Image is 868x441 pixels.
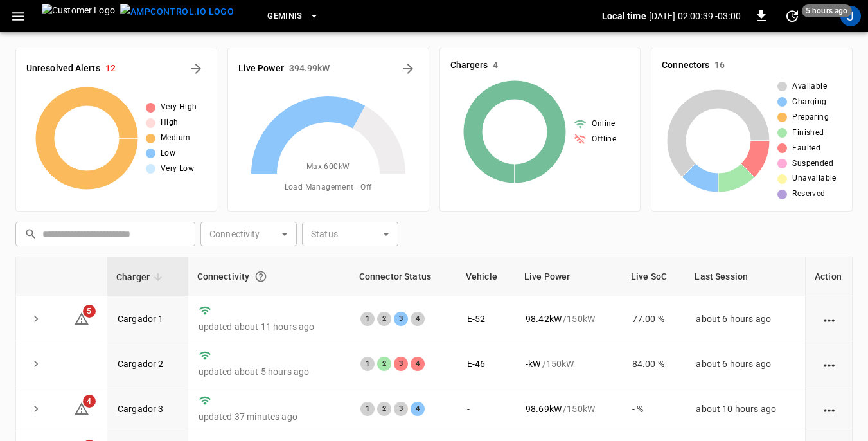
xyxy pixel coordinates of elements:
div: profile-icon [840,6,861,26]
span: Medium [161,132,190,145]
p: updated about 11 hours ago [199,320,340,333]
span: Very Low [161,163,194,175]
h6: 12 [105,62,116,76]
th: Last Session [686,257,805,296]
img: ampcontrol.io logo [120,4,234,20]
span: 4 [83,395,96,408]
th: Live SoC [622,257,686,296]
div: 1 [360,357,375,371]
div: 3 [394,402,408,416]
p: [DATE] 02:00:39 -03:00 [649,10,741,22]
th: Vehicle [457,257,515,296]
button: Geminis [262,4,324,29]
h6: Chargers [450,59,488,73]
span: Available [792,80,827,93]
p: 98.69 kW [526,402,562,415]
span: Low [161,147,175,160]
button: expand row [26,399,46,419]
span: 5 [83,305,96,318]
div: action cell options [821,402,837,415]
div: action cell options [821,312,837,325]
th: Action [805,257,852,296]
span: Very High [161,101,197,114]
h6: 16 [714,59,725,73]
div: 1 [360,402,375,416]
span: Online [592,118,615,130]
th: Connector Status [350,257,457,296]
p: - kW [526,357,540,370]
a: Cargador 1 [118,314,164,324]
div: 3 [394,357,408,371]
th: Live Power [515,257,622,296]
span: Suspended [792,157,833,170]
div: 4 [411,402,425,416]
p: 98.42 kW [526,312,562,325]
div: / 150 kW [526,312,612,325]
td: - % [622,386,686,431]
span: High [161,116,179,129]
h6: 4 [493,59,498,73]
a: E-46 [467,359,486,369]
a: 4 [74,403,89,413]
span: Geminis [267,9,303,24]
span: Max. 600 kW [306,161,350,174]
p: updated 37 minutes ago [199,410,340,423]
button: expand row [26,309,46,328]
div: 4 [411,312,425,326]
td: about 6 hours ago [686,341,805,386]
div: 2 [377,312,391,326]
td: about 10 hours ago [686,386,805,431]
div: Connectivity [197,265,341,288]
button: All Alerts [186,59,206,79]
td: - [457,386,515,431]
h6: Connectors [662,59,709,73]
div: 2 [377,357,391,371]
span: Preparing [792,111,829,124]
a: E-52 [467,314,486,324]
span: Unavailable [792,172,836,185]
p: updated about 5 hours ago [199,365,340,378]
div: / 150 kW [526,357,612,370]
td: about 6 hours ago [686,296,805,341]
button: Connection between the charger and our software. [249,265,272,288]
div: 2 [377,402,391,416]
h6: Unresolved Alerts [26,62,100,76]
p: Local time [602,10,646,22]
td: 77.00 % [622,296,686,341]
td: 84.00 % [622,341,686,386]
span: Reserved [792,188,825,201]
button: set refresh interval [782,6,802,26]
span: Offline [592,133,616,146]
div: / 150 kW [526,402,612,415]
div: action cell options [821,357,837,370]
a: 5 [74,312,89,323]
span: Faulted [792,142,820,155]
span: Finished [792,127,824,139]
a: Cargador 3 [118,404,164,414]
span: Load Management = Off [285,181,372,194]
h6: 394.99 kW [289,62,330,76]
span: 5 hours ago [802,4,852,17]
span: Charging [792,96,826,109]
a: Cargador 2 [118,359,164,369]
span: Charger [116,269,166,285]
button: Energy Overview [398,59,418,79]
div: 3 [394,312,408,326]
h6: Live Power [238,62,284,76]
img: Customer Logo [42,4,115,28]
div: 4 [411,357,425,371]
button: expand row [26,354,46,373]
div: 1 [360,312,375,326]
